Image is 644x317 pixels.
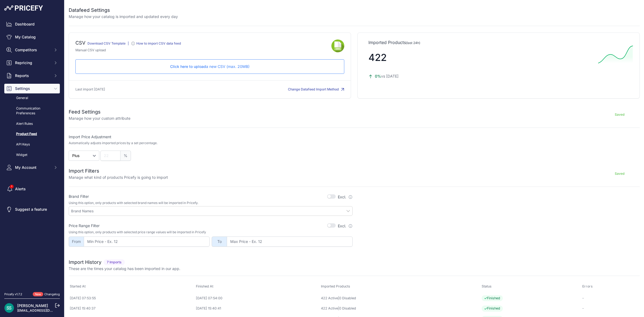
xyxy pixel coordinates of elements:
span: (last 24h) [406,41,420,45]
a: General [4,93,60,103]
button: Settings [4,84,60,93]
a: Alerts [4,184,60,194]
span: Click here to upload [170,64,206,69]
a: 422 Active [321,296,338,300]
span: From [69,236,84,247]
button: Saved [599,169,640,178]
span: Errors [582,284,593,289]
label: Brand Filter [69,194,89,199]
span: Competitors [15,47,50,53]
p: Manage how your custom attribute [69,116,130,121]
input: Min Price - Ex. 12 [84,236,210,247]
a: Changelog [44,292,60,296]
p: Manage how your catalog is imported and updated every day [69,14,178,19]
td: [DATE] 07:53:55 [69,293,195,303]
td: [DATE] 07:54:00 [195,293,320,303]
p: Imported Products [368,39,629,46]
h2: Feed Settings [69,108,130,116]
button: Competitors [4,45,60,55]
label: Import Price Adjustment [69,134,353,140]
span: 422 [368,52,387,63]
span: Status [482,284,492,288]
p: Manage what kind of products Pricefy is going to import [69,175,168,180]
button: Change Datafeed Import Method [288,87,344,92]
a: [EMAIL_ADDRESS][DOMAIN_NAME] [17,308,73,312]
a: 0 Disabled [339,306,356,310]
label: Price Range Filter [69,223,100,228]
a: My Catalog [4,32,60,42]
p: Last import [DATE] [75,87,105,92]
span: Repricing [15,60,50,65]
button: Errors [582,284,594,289]
span: % [120,151,131,161]
div: Pricefy v1.7.2 [4,292,22,297]
div: CSV [75,39,85,48]
p: These are the times your catalog has been imported in our app. [69,266,180,271]
a: Suggest a feature [4,205,60,214]
h2: Import Filters [69,167,168,175]
button: My Account [4,163,60,172]
span: To [212,236,227,247]
a: Widget [4,150,60,160]
label: Excl. [338,194,353,200]
a: Product Feed [4,129,60,139]
span: Imported Products [321,284,350,288]
a: Alert Rules [4,119,60,129]
button: Repricing [4,58,60,68]
td: | [320,303,481,314]
a: API Keys [4,140,60,149]
h2: Import History [69,258,101,266]
button: Saved [599,110,640,119]
a: Dashboard [4,19,60,29]
span: Reports [15,73,50,78]
p: Manual CSV upload [75,48,331,53]
span: Finished [482,295,503,301]
p: vs [DATE] [368,74,594,79]
td: [DATE] 15:40:41 [195,303,320,314]
span: Started At [70,284,86,288]
span: Settings [15,86,50,91]
td: | [320,293,481,303]
span: 7 Imports [104,259,125,265]
p: Using this option, only products with selected price range values will be imported in Pricefy [69,230,353,234]
a: Communication Preferences [4,104,60,118]
p: - [582,306,639,311]
span: Finished At [196,284,213,288]
input: Brand Names [71,209,352,213]
span: Finished [482,305,503,312]
button: Reports [4,71,60,81]
a: How to import CSV data feed [131,42,181,46]
span: New [33,292,43,297]
img: Pricefy Logo [4,5,43,11]
span: 0% [375,74,381,78]
a: [PERSON_NAME] [17,303,48,308]
span: My Account [15,165,50,170]
a: 0 Disabled [339,296,356,300]
p: Using this option, only products with selected brand names will be imported in Pricefy. [69,201,353,205]
p: - [582,296,639,301]
input: Max Price - Ex. 12 [227,236,353,247]
a: Download CSV Template [87,41,126,45]
input: 22 [100,151,120,161]
nav: Sidebar [4,19,60,286]
div: How to import CSV data feed [136,41,181,46]
label: Excl. [338,223,353,229]
a: 422 Active [321,306,338,310]
div: | [128,41,129,48]
p: a new CSV (max. 20MB) [80,64,340,69]
h2: Datafeed Settings [69,6,178,14]
p: Automatically adjusts imported prices by a set percentage. [69,141,158,145]
td: [DATE] 15:40:37 [69,303,195,314]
